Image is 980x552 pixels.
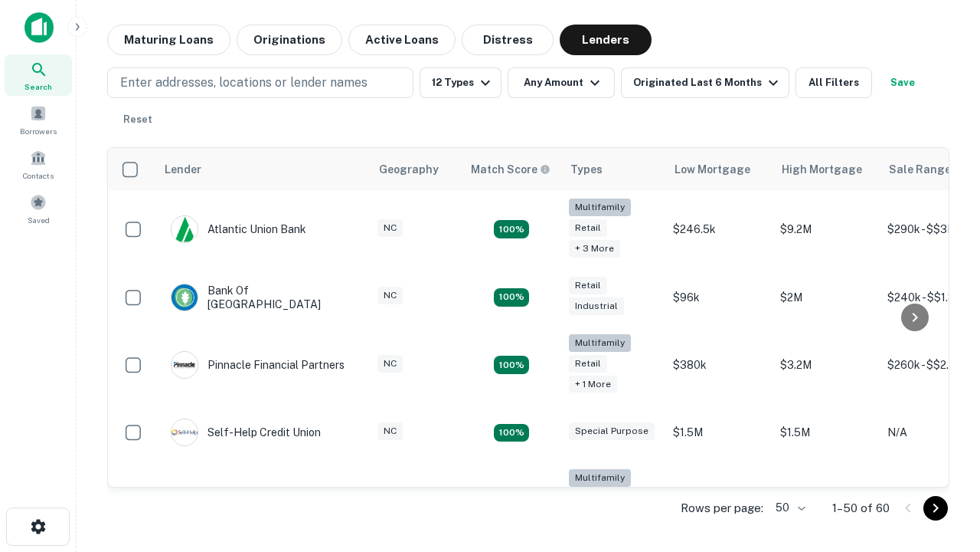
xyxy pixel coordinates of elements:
[462,25,554,55] button: Distress
[5,99,72,140] a: Borrowers
[24,12,54,43] img: capitalize-icon.png
[665,403,773,462] td: $1.5M
[569,469,631,487] div: Multifamily
[769,497,808,519] div: 50
[494,356,529,374] div: Matching Properties: 18, hasApolloMatch: undefined
[665,191,773,268] td: $246.5k
[155,148,370,191] th: Lender
[379,160,439,179] div: Geography
[773,191,880,268] td: $9.2M
[560,25,652,55] button: Lenders
[420,67,501,98] button: 12 Types
[665,148,773,191] th: Low Mortgage
[494,424,529,442] div: Matching Properties: 11, hasApolloMatch: undefined
[171,352,198,378] img: picture
[508,67,615,98] button: Any Amount
[171,215,306,243] div: Atlantic Union Bank
[633,74,782,92] div: Originated Last 6 Months
[237,25,342,55] button: Originations
[377,355,403,373] div: NC
[471,161,547,178] h6: Match Score
[878,67,927,98] button: Save your search to get updates of matches that match your search criteria.
[795,67,872,98] button: All Filters
[462,148,561,191] th: Capitalize uses an advanced AI algorithm to match your search with the best lender. The match sco...
[348,25,456,55] button: Active Loans
[20,125,57,137] span: Borrowers
[377,422,403,440] div: NC
[494,288,529,307] div: Matching Properties: 15, hasApolloMatch: undefined
[171,351,345,379] div: Pinnacle Financial Partners
[370,148,462,191] th: Geography
[773,327,880,404] td: $3.2M
[377,287,403,304] div: NC
[773,462,880,539] td: $3.2M
[569,376,617,393] div: + 1 more
[889,160,951,179] div: Sale Range
[494,220,529,238] div: Matching Properties: 10, hasApolloMatch: undefined
[171,419,321,446] div: Self-help Credit Union
[569,422,655,440] div: Special Purpose
[570,160,603,179] div: Types
[171,419,198,445] img: picture
[569,219,607,237] div: Retail
[773,268,880,327] td: $2M
[171,216,198,242] img: picture
[903,380,980,454] iframe: Chat Widget
[569,199,631,216] div: Multifamily
[773,403,880,462] td: $1.5M
[377,219,403,237] div: NC
[5,188,72,229] a: Saved
[832,499,890,517] p: 1–50 of 60
[773,148,880,191] th: High Mortgage
[782,160,862,179] div: High Mortgage
[923,496,948,521] button: Go to next page
[5,143,72,185] a: Contacts
[171,284,354,311] div: Bank Of [GEOGRAPHIC_DATA]
[569,277,607,294] div: Retail
[171,284,198,310] img: picture
[471,161,550,178] div: Capitalize uses an advanced AI algorithm to match your search with the best lender. The match sco...
[665,462,773,539] td: $246k
[28,214,50,226] span: Saved
[113,104,162,135] button: Reset
[24,80,52,93] span: Search
[621,67,789,98] button: Originated Last 6 Months
[107,25,230,55] button: Maturing Loans
[675,160,750,179] div: Low Mortgage
[120,74,367,92] p: Enter addresses, locations or lender names
[165,160,201,179] div: Lender
[107,67,413,98] button: Enter addresses, locations or lender names
[569,297,624,315] div: Industrial
[569,355,607,373] div: Retail
[561,148,665,191] th: Types
[665,327,773,404] td: $380k
[569,334,631,352] div: Multifamily
[681,499,763,517] p: Rows per page:
[171,487,295,514] div: The Fidelity Bank
[5,54,72,96] a: Search
[569,240,620,258] div: + 3 more
[23,169,54,182] span: Contacts
[665,268,773,327] td: $96k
